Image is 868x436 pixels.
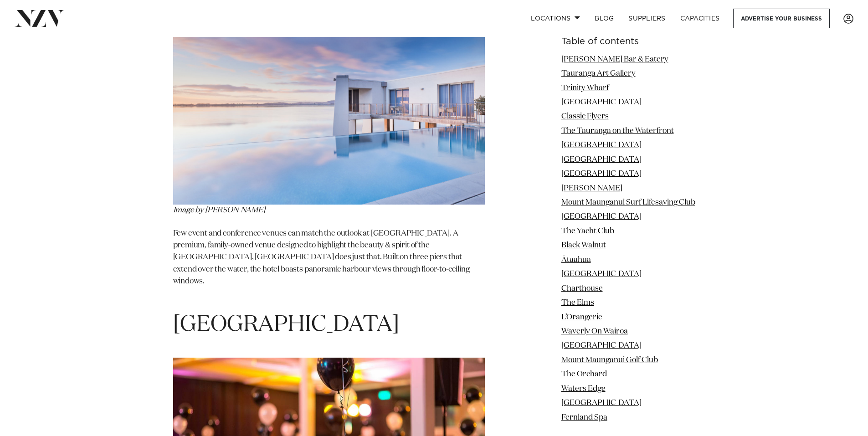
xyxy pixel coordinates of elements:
a: [GEOGRAPHIC_DATA] [561,400,642,407]
a: [GEOGRAPHIC_DATA] [561,271,642,278]
a: Ātaahua [561,256,591,264]
a: [GEOGRAPHIC_DATA] [561,156,642,164]
a: The Yacht Club [561,227,614,235]
a: The Tauranga on the Waterfront [561,127,674,135]
a: The Orchard [561,371,607,379]
a: Trinity Wharf [561,84,609,92]
a: Waverly On Wairoa [561,328,628,335]
a: [GEOGRAPHIC_DATA] [561,213,642,221]
a: Waters Edge [561,385,606,393]
a: SUPPLIERS [621,9,673,28]
a: Charthouse [561,285,603,292]
a: L’Orangerie [561,313,602,321]
span: [GEOGRAPHIC_DATA] [173,314,399,336]
a: Mount Maunganui Surf Lifesaving Club [561,199,695,206]
a: BLOG [587,9,621,28]
a: Advertise your business [733,9,830,28]
em: Image by [PERSON_NAME] [173,206,265,214]
a: [GEOGRAPHIC_DATA] [561,342,642,350]
a: [PERSON_NAME] [561,185,622,192]
a: The Elms [561,299,594,307]
a: Black Walnut [561,242,606,250]
a: Locations [524,9,587,28]
a: [GEOGRAPHIC_DATA] [561,170,642,178]
a: Capacities [673,9,727,28]
h6: Table of contents [561,37,695,46]
a: Mount Maunganui Golf Club [561,356,658,364]
a: [PERSON_NAME] Bar & Eatery [561,56,668,63]
a: Tauranga Art Gallery [561,70,636,77]
p: Few event and conference venues can match the outlook at [GEOGRAPHIC_DATA]. A premium, family-own... [173,228,485,300]
a: [GEOGRAPHIC_DATA] [561,98,642,106]
a: Fernland Spa [561,414,607,421]
a: [GEOGRAPHIC_DATA] [561,142,642,149]
a: Classic Flyers [561,113,609,121]
img: nzv-logo.png [15,10,64,26]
